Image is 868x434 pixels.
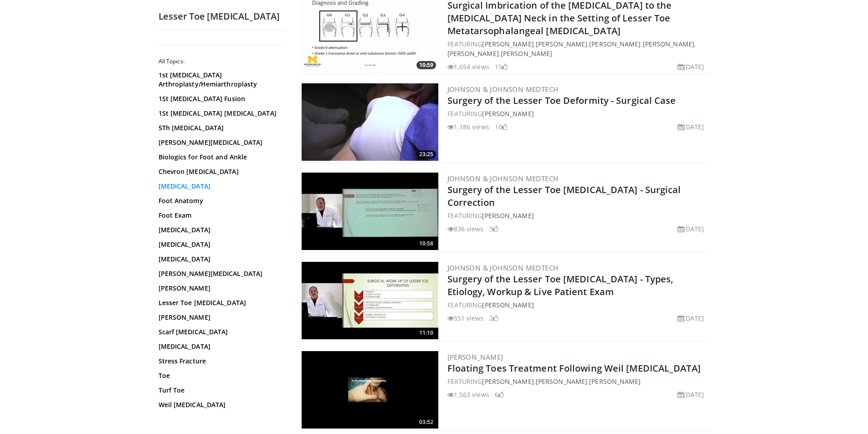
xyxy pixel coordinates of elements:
li: [DATE] [678,62,704,71]
a: 23:25 [302,83,438,161]
div: FEATURING [447,211,708,220]
span: 10:58 [416,240,436,248]
a: [PERSON_NAME] [159,284,282,293]
li: 3 [489,224,498,234]
div: FEATURING [447,300,708,310]
a: [PERSON_NAME] [536,377,587,386]
span: 10:59 [416,61,436,69]
a: Johnson & Johnson MedTech [447,174,559,183]
a: Stress Fracture [159,357,282,366]
a: [MEDICAL_DATA] [159,182,282,191]
a: 1St [MEDICAL_DATA] [MEDICAL_DATA] [159,109,282,118]
a: [PERSON_NAME] [536,40,587,48]
a: Weil [MEDICAL_DATA] [159,400,282,409]
a: Surgery of the Lesser Toe [MEDICAL_DATA] - Types, Etiology, Workup & Live Patient Exam [447,273,673,298]
li: 10 [495,122,508,132]
img: 876776f4-beff-48a2-8f2d-2485991dd7c7.300x170_q85_crop-smart_upscale.jpg [302,262,438,339]
div: FEATURING [447,109,708,118]
a: [PERSON_NAME] [589,377,641,386]
li: 6 [495,390,504,399]
a: 10:58 [302,173,438,250]
li: 836 views [447,224,484,234]
li: [DATE] [678,313,704,323]
img: 2ff6e8ae-8266-4f41-b0c4-0a30788aed14.300x170_q85_crop-smart_upscale.jpg [302,83,438,161]
div: FEATURING , , [447,377,708,386]
li: 1,563 views [447,390,489,399]
li: 2 [489,313,498,323]
a: Lesser Toe [MEDICAL_DATA] [159,298,282,307]
span: 23:25 [416,150,436,158]
a: [PERSON_NAME] [482,211,534,220]
a: 1st [MEDICAL_DATA] Arthroplasty/Hemiarthroplasty [159,71,282,89]
a: [MEDICAL_DATA] [159,342,282,351]
li: 15 [495,62,508,71]
a: [PERSON_NAME] [482,40,534,48]
a: Chevron [MEDICAL_DATA] [159,167,282,176]
a: Floating Toes Treatment Following Weil [MEDICAL_DATA] [447,362,701,374]
img: e8727479-caec-40c0-98c7-fd03fd20de59.300x170_q85_crop-smart_upscale.jpg [302,351,438,429]
a: [PERSON_NAME] [159,313,282,322]
img: 6f08180f-b22d-49dc-b8ab-ca48fe36f9dd.300x170_q85_crop-smart_upscale.jpg [302,173,438,250]
a: Johnson & Johnson MedTech [447,263,559,272]
a: Foot Anatomy [159,196,282,205]
a: Surgery of the Lesser Toe [MEDICAL_DATA] - Surgical Correction [447,184,681,209]
a: Scarf [MEDICAL_DATA] [159,327,282,337]
a: [PERSON_NAME] [482,377,534,386]
span: 11:10 [416,329,436,337]
a: [PERSON_NAME][MEDICAL_DATA] [159,269,282,278]
a: [MEDICAL_DATA] [159,240,282,249]
a: [PERSON_NAME] [447,49,499,58]
a: Biologics for Foot and Ankle [159,153,282,162]
a: [MEDICAL_DATA] [159,225,282,235]
a: Turf Toe [159,386,282,395]
li: [DATE] [678,224,704,234]
a: 5Th [MEDICAL_DATA] [159,123,282,133]
li: 1,186 views [447,122,489,132]
li: [DATE] [678,390,704,399]
a: Surgery of the Lesser Toe Deformity - Surgical Case [447,94,676,107]
li: 551 views [447,313,484,323]
a: [PERSON_NAME] [482,301,534,309]
a: [PERSON_NAME] [643,40,694,48]
span: 03:52 [416,418,436,426]
a: [PERSON_NAME] [447,352,503,362]
a: 11:10 [302,262,438,339]
a: 1St [MEDICAL_DATA] Fusion [159,94,282,103]
h2: Lesser Toe [MEDICAL_DATA] [159,10,286,22]
a: 03:52 [302,351,438,429]
div: FEATURING , , , , , [447,39,708,58]
a: Foot Exam [159,211,282,220]
a: [PERSON_NAME] [501,49,552,58]
a: Toe [159,371,282,380]
a: [MEDICAL_DATA] [159,255,282,264]
h2: All Topics: [159,58,284,65]
a: Johnson & Johnson MedTech [447,85,559,94]
a: [PERSON_NAME][MEDICAL_DATA] [159,138,282,147]
a: [PERSON_NAME] [482,109,534,118]
li: 1,654 views [447,62,489,71]
a: [PERSON_NAME] [589,40,641,48]
li: [DATE] [678,122,704,132]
